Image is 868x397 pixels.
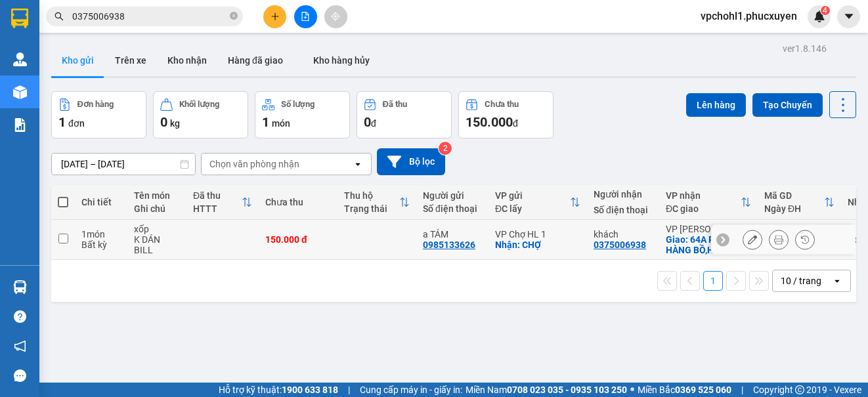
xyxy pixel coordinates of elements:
[466,383,627,397] span: Miền Nam
[495,229,580,240] div: VP Chợ HL 1
[262,114,269,130] span: 1
[690,8,808,24] span: vpchohl1.phucxuyen
[51,45,104,76] button: Kho gửi
[344,190,399,201] div: Thu hộ
[134,234,180,255] div: K DÁN BILL
[783,41,827,56] div: ver 1.8.146
[14,369,26,382] span: message
[741,383,743,397] span: |
[255,91,350,138] button: Số lượng1món
[263,5,286,28] button: plus
[265,234,331,245] div: 150.000 đ
[134,224,180,234] div: xốp
[795,385,804,394] span: copyright
[843,10,855,22] span: caret-down
[104,45,157,76] button: Trên xe
[832,276,842,286] svg: open
[13,85,27,99] img: warehouse-icon
[837,5,860,28] button: caret-down
[513,118,518,129] span: đ
[313,55,370,66] span: Kho hàng hủy
[179,100,219,109] div: Khối lượng
[821,6,830,15] sup: 4
[11,9,28,28] img: logo-vxr
[594,205,653,215] div: Số điện thoại
[170,118,180,129] span: kg
[282,385,338,395] strong: 1900 633 818
[230,12,238,20] span: close-circle
[54,12,64,21] span: search
[81,229,121,240] div: 1 món
[659,185,758,220] th: Toggle SortBy
[630,387,634,392] span: ⚪️
[466,114,513,130] span: 150.000
[423,229,482,240] div: a TÁM
[157,45,217,76] button: Kho nhận
[301,12,310,21] span: file-add
[383,100,407,109] div: Đã thu
[666,224,751,234] div: VP [PERSON_NAME]
[758,185,841,220] th: Toggle SortBy
[219,383,338,397] span: Hỗ trợ kỹ thuật:
[764,203,824,214] div: Ngày ĐH
[153,91,248,138] button: Khối lượng0kg
[72,9,227,24] input: Tìm tên, số ĐT hoặc mã đơn
[495,240,580,250] div: Nhận: CHỢ
[77,100,114,109] div: Đơn hàng
[271,12,280,21] span: plus
[752,93,823,117] button: Tạo Chuyến
[357,91,452,138] button: Đã thu0đ
[134,190,180,201] div: Tên món
[14,340,26,352] span: notification
[764,190,824,201] div: Mã GD
[58,114,66,130] span: 1
[377,148,445,175] button: Bộ lọc
[230,10,238,23] span: close-circle
[68,118,85,129] span: đơn
[134,203,180,214] div: Ghi chú
[217,45,293,76] button: Hàng đã giao
[81,197,121,207] div: Chi tiết
[594,240,646,250] div: 0375006938
[781,274,821,287] div: 10 / trang
[495,203,570,214] div: ĐC lấy
[324,5,347,28] button: aim
[353,159,363,169] svg: open
[423,190,482,201] div: Người gửi
[265,197,331,207] div: Chưa thu
[360,383,462,397] span: Cung cấp máy in - giấy in:
[281,100,315,109] div: Số lượng
[823,6,827,15] span: 4
[51,91,146,138] button: Đơn hàng1đơn
[13,118,27,132] img: solution-icon
[594,229,653,240] div: khách
[344,203,399,214] div: Trạng thái
[371,118,376,129] span: đ
[594,189,653,199] div: Người nhận
[458,91,553,138] button: Chưa thu150.000đ
[675,385,731,395] strong: 0369 525 060
[364,114,371,130] span: 0
[193,203,242,214] div: HTTT
[294,5,317,28] button: file-add
[209,157,299,171] div: Chọn văn phòng nhận
[439,142,452,155] sup: 2
[423,240,475,250] div: 0985133626
[666,190,741,201] div: VP nhận
[13,280,27,294] img: warehouse-icon
[488,185,587,220] th: Toggle SortBy
[638,383,731,397] span: Miền Bắc
[52,154,195,175] input: Select a date range.
[423,203,482,214] div: Số điện thoại
[814,10,825,22] img: icon-new-feature
[331,12,340,21] span: aim
[485,100,519,109] div: Chưa thu
[666,203,741,214] div: ĐC giao
[186,185,259,220] th: Toggle SortBy
[666,234,751,255] div: Giao: 64A PHỐ HÀNG BỒ,HOÀN KIẾM,HÀ NỘI
[160,114,167,130] span: 0
[495,190,570,201] div: VP gửi
[686,93,746,117] button: Lên hàng
[272,118,290,129] span: món
[743,230,762,249] div: Sửa đơn hàng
